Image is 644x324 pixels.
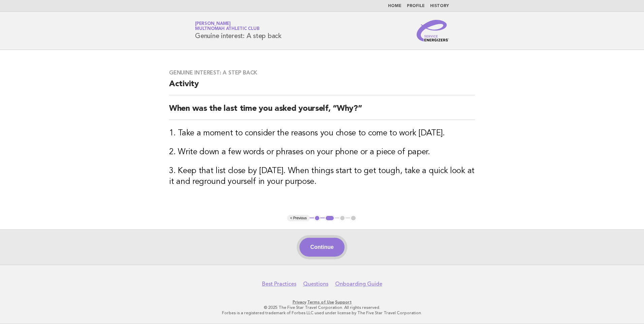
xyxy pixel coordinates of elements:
[116,310,528,316] p: Forbes is a registered trademark of Forbes LLC used under license by The Five Star Travel Corpora...
[388,4,401,8] a: Home
[307,300,334,304] a: Terms of Use
[169,69,475,76] h3: Genuine interest: A step back
[169,79,475,95] h2: Activity
[430,4,449,8] a: History
[169,166,475,187] h3: 3. Keep that list close by [DATE]. When things start to get tough, take a quick look at it and re...
[325,215,334,222] button: 2
[299,238,344,257] button: Continue
[116,305,528,310] p: © 2025 The Five Star Travel Corporation. All rights reserved.
[407,4,425,8] a: Profile
[169,128,475,139] h3: 1. Take a moment to consider the reasons you chose to come to work [DATE].
[195,22,282,39] h1: Genuine interest: A step back
[116,299,528,305] p: · ·
[314,215,321,222] button: 1
[335,281,382,287] a: Onboarding Guide
[335,300,352,304] a: Support
[262,281,296,287] a: Best Practices
[169,147,475,158] h3: 2. Write down a few words or phrases on your phone or a piece of paper.
[303,281,328,287] a: Questions
[195,27,259,31] span: Multnomah Athletic Club
[169,103,475,120] h2: When was the last time you asked yourself, “Why?”
[417,20,449,41] img: Service Energizers
[195,22,259,31] a: [PERSON_NAME]Multnomah Athletic Club
[287,215,309,222] button: < Previous
[293,300,306,304] a: Privacy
